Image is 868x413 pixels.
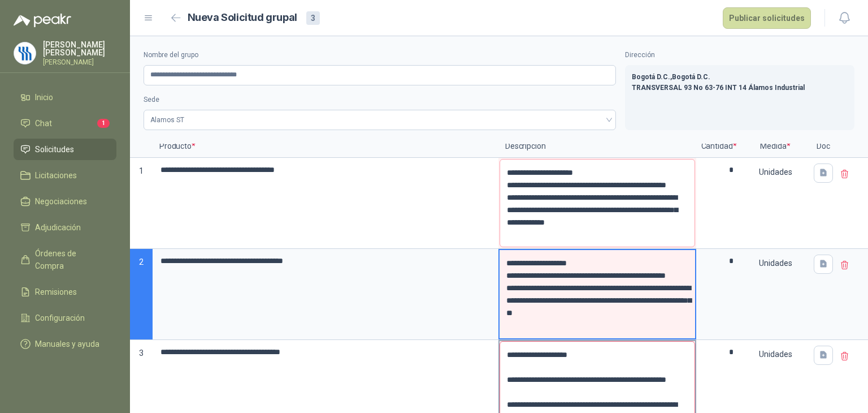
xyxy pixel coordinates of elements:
[130,249,153,340] p: 2
[500,247,567,257] p: Máximo 200 caracteres
[500,338,567,349] p: Máximo 200 caracteres
[150,111,609,128] span: Alamos ST
[306,11,320,25] div: 3
[35,169,77,182] span: Licitaciones
[696,135,741,158] p: Cantidad
[35,195,87,208] span: Negociaciones
[14,217,116,238] a: Adjudicación
[14,87,116,108] a: Inicio
[144,50,616,61] label: Nombre del grupo
[43,59,116,66] p: [PERSON_NAME]
[130,158,153,249] p: 1
[35,143,74,156] span: Solicitudes
[14,165,116,186] a: Licitaciones
[153,135,498,158] p: Producto
[625,50,854,61] label: Dirección
[743,341,808,367] div: Unidades
[14,191,116,212] a: Negociaciones
[35,247,106,272] span: Órdenes de Compra
[741,135,809,158] p: Medida
[35,338,99,350] span: Manuales y ayuda
[14,307,116,329] a: Configuración
[35,286,77,298] span: Remisiones
[632,83,848,93] p: TRANSVERSAL 93 No 63-76 INT 14 Álamos Industrial
[743,250,808,276] div: Unidades
[14,333,116,355] a: Manuales y ayuda
[43,41,116,57] p: [PERSON_NAME] [PERSON_NAME]
[809,135,837,158] p: Doc
[14,139,116,160] a: Solicitudes
[14,243,116,277] a: Órdenes de Compra
[14,281,116,303] a: Remisiones
[35,91,53,104] span: Inicio
[723,7,811,29] button: Publicar solicitudes
[14,42,36,64] img: Company Logo
[35,312,85,324] span: Configuración
[97,119,110,128] span: 1
[188,10,297,26] h2: Nueva Solicitud grupal
[35,221,81,234] span: Adjudicación
[144,94,616,105] label: Sede
[35,117,52,130] span: Chat
[14,113,116,134] a: Chat1
[14,14,71,27] img: Logo peakr
[743,159,808,185] div: Unidades
[632,72,848,83] p: Bogotá D.C. , Bogotá D.C.
[498,135,696,158] p: Descripción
